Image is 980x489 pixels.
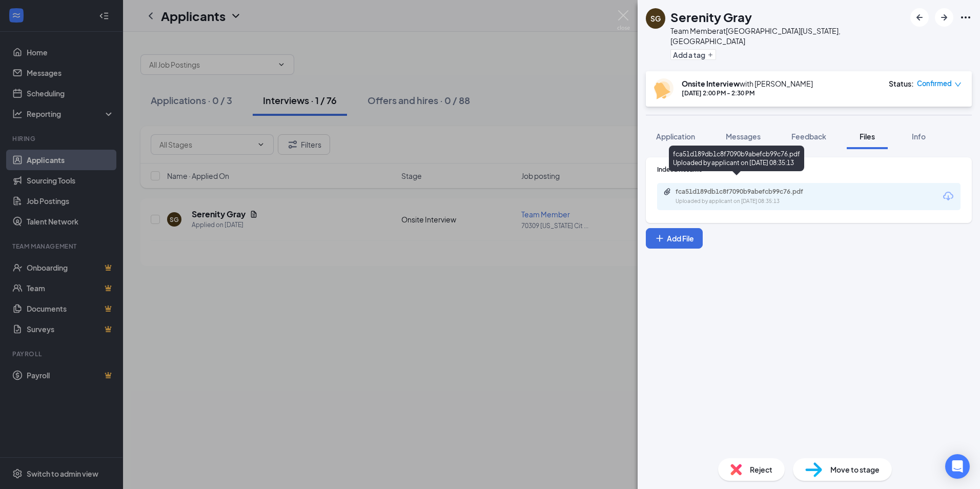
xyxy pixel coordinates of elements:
[669,146,804,171] div: fca51d189db1c8f7090b9abefcb99c76.pdf Uploaded by applicant on [DATE] 08:35:13
[682,89,813,97] div: [DATE] 2:00 PM - 2:30 PM
[650,13,661,24] div: SG
[646,228,703,249] button: Add FilePlus
[663,188,671,196] svg: Paperclip
[656,132,695,141] span: Application
[942,190,954,202] svg: Download
[670,26,905,46] div: Team Member at [GEOGRAPHIC_DATA][US_STATE], [GEOGRAPHIC_DATA]
[663,188,829,206] a: Paperclipfca51d189db1c8f7090b9abefcb99c76.pdfUploaded by applicant on [DATE] 08:35:13
[670,49,716,60] button: PlusAdd a tag
[750,464,772,475] span: Reject
[791,132,826,141] span: Feedback
[913,11,926,24] svg: ArrowLeftNew
[945,454,970,479] div: Open Intercom Messenger
[657,165,961,174] div: Indeed Resume
[682,79,740,88] b: Onsite Interview
[889,78,914,89] div: Status :
[917,78,952,89] span: Confirmed
[935,8,953,27] button: ArrowRight
[910,8,929,27] button: ArrowLeftNew
[912,132,926,141] span: Info
[655,233,665,243] svg: Plus
[707,52,713,58] svg: Plus
[670,8,752,26] h1: Serenity Gray
[676,197,829,206] div: Uploaded by applicant on [DATE] 08:35:13
[954,81,962,88] span: down
[938,11,950,24] svg: ArrowRight
[682,78,813,89] div: with [PERSON_NAME]
[959,11,972,24] svg: Ellipses
[830,464,880,475] span: Move to stage
[726,132,761,141] span: Messages
[676,188,819,196] div: fca51d189db1c8f7090b9abefcb99c76.pdf
[860,132,875,141] span: Files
